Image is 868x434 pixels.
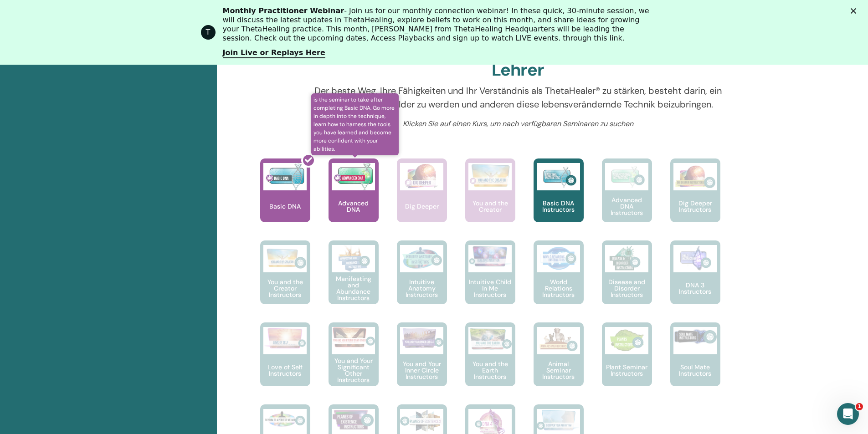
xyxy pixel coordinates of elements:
[465,361,515,380] p: You and the Earth Instructors
[465,240,515,322] a: Intuitive Child In Me Instructors Intuitive Child In Me Instructors
[260,279,310,298] p: You and the Creator Instructors
[223,6,653,43] div: - Join us for our monthly connection webinar! In these quick, 30-minute session, we will discuss ...
[605,327,648,354] img: Plant Seminar Instructors
[534,322,584,404] a: Animal Seminar Instructors Animal Seminar Instructors
[534,361,584,380] p: Animal Seminar Instructors
[602,240,652,322] a: Disease and Disorder Instructors Disease and Disorder Instructors
[537,327,580,354] img: Animal Seminar Instructors
[670,364,720,377] p: Soul Mate Instructors
[329,322,379,404] a: You and Your Significant Other Instructors You and Your Significant Other Instructors
[332,409,375,431] img: Planes of Existence Instructors
[465,158,515,240] a: You and the Creator You and the Creator
[465,200,515,213] p: You and the Creator
[602,197,652,216] p: Advanced DNA Instructors
[534,200,584,213] p: Basic DNA Instructors
[311,93,399,155] span: is the seminar to take after completing Basic DNA. Go more in depth into the technique, learn how...
[260,322,310,404] a: Love of Self Instructors Love of Self Instructors
[397,322,447,404] a: You and Your Inner Circle Instructors You and Your Inner Circle Instructors
[534,240,584,322] a: World Relations Instructors World Relations Instructors
[260,240,310,322] a: You and the Creator Instructors You and the Creator Instructors
[201,25,216,40] div: Profile image for ThetaHealing
[397,158,447,240] a: Dig Deeper Dig Deeper
[673,163,717,190] img: Dig Deeper Instructors
[670,200,720,213] p: Dig Deeper Instructors
[465,322,515,404] a: You and the Earth Instructors You and the Earth Instructors
[537,409,580,431] img: Discover Your Algorithm Instructors
[223,6,344,15] b: Monthly Practitioner Webinar
[602,279,652,298] p: Disease and Disorder Instructors
[332,245,375,272] img: Manifesting and Abundance Instructors
[537,163,580,190] img: Basic DNA Instructors
[673,327,717,346] img: Soul Mate Instructors
[260,158,310,240] a: Basic DNA Basic DNA
[329,200,379,213] p: Advanced DNA
[332,327,375,347] img: You and Your Significant Other Instructors
[329,276,379,301] p: Manifesting and Abundance Instructors
[260,364,310,377] p: Love of Self Instructors
[670,240,720,322] a: DNA 3 Instructors DNA 3 Instructors
[468,163,512,188] img: You and the Creator
[602,322,652,404] a: Plant Seminar Instructors Plant Seminar Instructors
[468,327,512,351] img: You and the Earth Instructors
[534,279,584,298] p: World Relations Instructors
[401,203,442,209] p: Dig Deeper
[400,163,443,190] img: Dig Deeper
[605,163,648,190] img: Advanced DNA Instructors
[534,158,584,240] a: Basic DNA Instructors Basic DNA Instructors
[465,279,515,298] p: Intuitive Child In Me Instructors
[602,158,652,240] a: Advanced DNA Instructors Advanced DNA Instructors
[329,240,379,322] a: Manifesting and Abundance Instructors Manifesting and Abundance Instructors
[300,118,735,129] p: Klicken Sie auf einen Kurs, um nach verfügbaren Seminaren zu suchen
[400,245,443,272] img: Intuitive Anatomy Instructors
[400,327,443,349] img: You and Your Inner Circle Instructors
[332,163,375,190] img: Advanced DNA
[537,245,580,272] img: World Relations Instructors
[400,409,443,433] img: Planes of Existence 2 Instructors
[329,357,379,383] p: You and Your Significant Other Instructors
[856,403,863,410] span: 1
[670,158,720,240] a: Dig Deeper Instructors Dig Deeper Instructors
[397,361,447,380] p: You and Your Inner Circle Instructors
[263,327,307,349] img: Love of Self Instructors
[602,364,652,377] p: Plant Seminar Instructors
[263,409,307,430] img: RHYTHM to a Perfect Weight Instructors
[397,240,447,322] a: Intuitive Anatomy Instructors Intuitive Anatomy Instructors
[329,158,379,240] a: is the seminar to take after completing Basic DNA. Go more in depth into the technique, learn how...
[263,245,307,272] img: You and the Creator Instructors
[263,163,307,190] img: Basic DNA
[300,84,735,111] p: Der beste Weg, Ihre Fähigkeiten und Ihr Verständnis als ThetaHealer® zu stärken, besteht darin, e...
[851,8,860,14] div: Schließen
[397,279,447,298] p: Intuitive Anatomy Instructors
[468,245,512,267] img: Intuitive Child In Me Instructors
[670,322,720,404] a: Soul Mate Instructors Soul Mate Instructors
[670,282,720,295] p: DNA 3 Instructors
[492,60,544,81] h2: Lehrer
[605,245,648,272] img: Disease and Disorder Instructors
[673,245,717,272] img: DNA 3 Instructors
[837,403,859,425] iframe: Intercom live chat
[223,48,325,58] a: Join Live or Replays Here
